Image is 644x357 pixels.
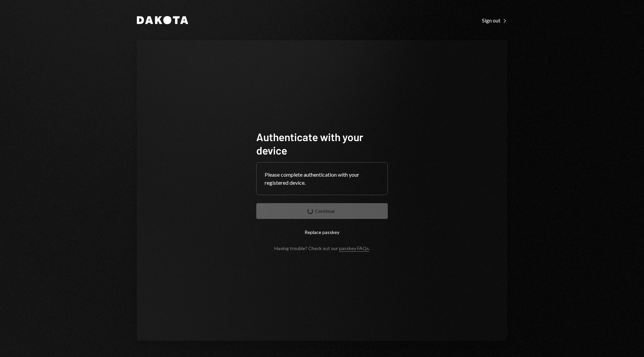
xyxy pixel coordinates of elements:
[339,245,369,252] a: passkey FAQs
[274,245,370,251] div: Having trouble? Check out our .
[256,224,388,240] button: Replace passkey
[256,130,388,157] h1: Authenticate with your device
[482,16,507,24] a: Sign out
[265,171,379,187] div: Please complete authentication with your registered device.
[482,17,507,24] div: Sign out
